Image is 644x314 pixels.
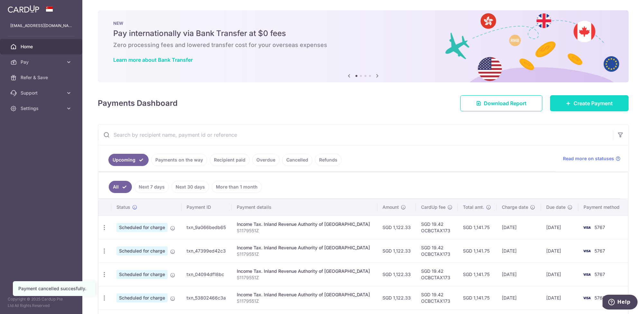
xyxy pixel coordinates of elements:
[580,271,593,278] img: Bank Card
[416,239,458,263] td: SGD 19.42 OCBCTAX173
[382,204,399,210] span: Amount
[113,41,613,49] h6: Zero processing fees and lowered transfer cost for your overseas expenses
[541,286,578,309] td: [DATE]
[181,263,232,286] td: txn_04094df18bc
[416,216,458,239] td: SGD 19.42 OCBCTAX173
[574,99,613,107] span: Create Payment
[237,298,372,304] p: S1179551Z
[116,223,168,232] span: Scheduled for charge
[21,105,63,112] span: Settings
[594,225,605,230] span: 5767
[580,247,593,255] img: Bank Card
[502,204,528,210] span: Charge date
[21,90,63,96] span: Support
[460,95,542,111] a: Download Report
[563,155,614,162] span: Read more on statuses
[377,216,416,239] td: SGD 1,122.33
[497,216,541,239] td: [DATE]
[181,286,232,309] td: txn_53802466c3a
[116,246,168,255] span: Scheduled for charge
[497,239,541,263] td: [DATE]
[458,216,497,239] td: SGD 1,141.75
[377,286,416,309] td: SGD 1,122.33
[421,204,446,210] span: CardUp fee
[109,181,132,193] a: All
[237,251,372,257] p: S1179551Z
[377,239,416,263] td: SGD 1,122.33
[541,216,578,239] td: [DATE]
[113,21,613,26] p: NEW
[546,204,566,210] span: Due date
[252,154,280,166] a: Overdue
[98,97,178,109] h4: Payments Dashboard
[116,204,130,210] span: Status
[458,286,497,309] td: SGD 1,141.75
[237,268,372,274] div: Income Tax. Inland Revenue Authority of [GEOGRAPHIC_DATA]
[550,95,629,111] a: Create Payment
[113,57,193,63] a: Learn more about Bank Transfer
[282,154,312,166] a: Cancelled
[134,181,169,193] a: Next 7 days
[458,263,497,286] td: SGD 1,141.75
[18,285,90,292] div: Payment cancelled succesfully.
[563,155,621,162] a: Read more on statuses
[541,239,578,263] td: [DATE]
[237,291,372,298] div: Income Tax. Inland Revenue Authority of [GEOGRAPHIC_DATA]
[594,295,605,300] span: 5767
[21,74,63,81] span: Refer & Save
[594,248,605,254] span: 5767
[315,154,342,166] a: Refunds
[497,263,541,286] td: [DATE]
[8,5,39,13] img: CardUp
[416,263,458,286] td: SGD 19.42 OCBCTAX173
[580,224,593,231] img: Bank Card
[151,154,207,166] a: Payments on the way
[212,181,262,193] a: More than 1 month
[181,216,232,239] td: txn_9a066bedb65
[116,293,168,302] span: Scheduled for charge
[237,227,372,234] p: S1179551Z
[210,154,250,166] a: Recipient paid
[181,199,232,216] th: Payment ID
[237,274,372,281] p: S1179551Z
[416,286,458,309] td: SGD 19.42 OCBCTAX173
[603,295,638,311] iframe: Opens a widget where you can find more information
[171,181,209,193] a: Next 30 days
[458,239,497,263] td: SGD 1,141.75
[237,221,372,227] div: Income Tax. Inland Revenue Authority of [GEOGRAPHIC_DATA]
[463,204,484,210] span: Total amt.
[21,59,63,65] span: Pay
[113,28,613,39] h5: Pay internationally via Bank Transfer at $0 fees
[580,294,593,302] img: Bank Card
[497,286,541,309] td: [DATE]
[108,154,149,166] a: Upcoming
[578,199,628,216] th: Payment method
[181,239,232,263] td: txn_47399ed42c3
[377,263,416,286] td: SGD 1,122.33
[232,199,377,216] th: Payment details
[541,263,578,286] td: [DATE]
[484,99,527,107] span: Download Report
[594,272,605,277] span: 5767
[98,10,629,82] img: Bank transfer banner
[10,23,72,29] p: [EMAIL_ADDRESS][DOMAIN_NAME]
[21,43,63,50] span: Home
[98,125,613,145] input: Search by recipient name, payment id or reference
[237,245,372,251] div: Income Tax. Inland Revenue Authority of [GEOGRAPHIC_DATA]
[116,270,168,279] span: Scheduled for charge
